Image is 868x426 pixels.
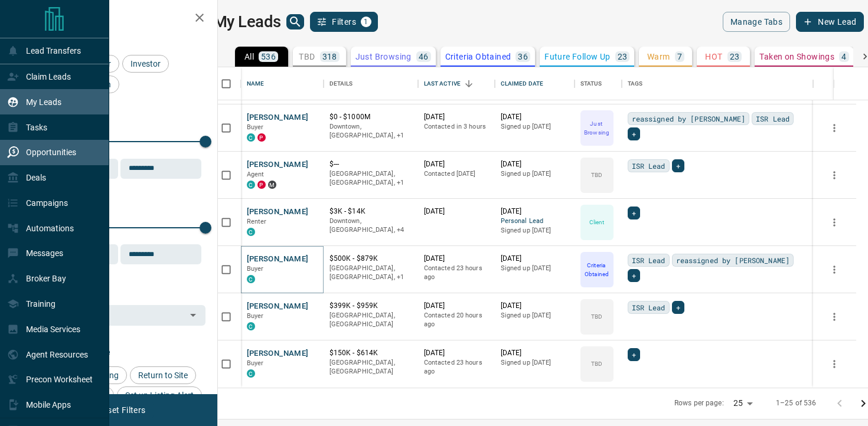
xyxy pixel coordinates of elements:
span: Return to Site [134,371,192,380]
button: more [825,261,843,278]
div: + [672,301,684,314]
p: 4 [841,53,846,61]
p: $150K - $614K [329,348,412,358]
div: Last Active [418,67,495,100]
div: condos.ca [247,228,255,236]
p: 23 [730,53,740,61]
p: 536 [261,53,276,61]
div: condos.ca [247,322,255,330]
h1: My Leads [213,12,281,31]
button: Sort [461,76,477,92]
span: reassigned by [PERSON_NAME] [632,113,745,124]
div: + [628,348,640,361]
button: Manage Tabs [723,12,790,32]
div: Claimed Date [501,67,544,100]
p: [DATE] [501,254,569,264]
p: [GEOGRAPHIC_DATA], [GEOGRAPHIC_DATA] [329,358,412,376]
span: Renter [247,218,267,225]
p: TBD [591,171,602,179]
span: + [632,270,636,281]
span: + [632,128,636,140]
p: Contacted in 3 hours [424,122,489,132]
div: Status [580,67,602,100]
div: Tags [628,67,643,100]
div: Investor [122,55,169,73]
button: New Lead [796,12,864,32]
p: $399K - $959K [329,301,412,311]
span: Buyer [247,359,264,367]
span: 1 [362,18,370,26]
div: Last Active [424,67,461,100]
p: Warm [647,53,670,61]
button: search button [286,14,304,30]
p: Signed up [DATE] [501,122,569,132]
div: condos.ca [247,275,255,283]
p: $500K - $879K [329,254,412,264]
p: [DATE] [501,207,569,217]
p: [DATE] [501,159,569,169]
p: Contacted 23 hours ago [424,358,489,376]
p: 36 [518,53,528,61]
span: ISR Lead [756,113,789,124]
span: + [632,349,636,361]
p: Rows per page: [674,398,724,408]
p: [DATE] [424,207,489,217]
p: Contacted 23 hours ago [424,264,489,282]
button: [PERSON_NAME] [247,159,309,171]
div: condos.ca [247,369,255,378]
p: TBD [591,359,602,368]
p: Taken on Showings [759,53,834,61]
button: Open [185,307,201,323]
div: Status [575,67,622,100]
button: Filters1 [310,12,378,32]
div: condos.ca [247,181,255,189]
div: property.ca [257,181,266,189]
p: Criteria Obtained [445,53,511,61]
p: 46 [419,53,429,61]
p: HOT [705,53,722,61]
div: + [628,127,640,140]
p: [DATE] [501,301,569,311]
h2: Filters [38,12,205,26]
div: + [628,207,640,219]
p: [DATE] [424,159,489,169]
span: ISR Lead [632,160,665,172]
p: Just Browsing [355,53,412,61]
span: + [632,207,636,219]
p: [DATE] [424,254,489,264]
p: 318 [322,53,337,61]
p: 1–25 of 536 [776,398,816,408]
p: [DATE] [424,301,489,311]
div: Claimed Date [495,67,575,100]
p: Signed up [DATE] [501,264,569,273]
p: Signed up [DATE] [501,226,569,235]
p: North York, West End, East York, Toronto [329,217,412,235]
p: Signed up [DATE] [501,169,569,179]
div: property.ca [257,133,266,142]
div: + [628,269,640,282]
span: Investor [126,59,165,68]
p: 7 [677,53,682,61]
p: $3K - $14K [329,207,412,217]
p: [DATE] [501,112,569,122]
p: 23 [618,53,628,61]
p: Criteria Obtained [582,261,612,278]
button: [PERSON_NAME] [247,207,309,218]
div: condos.ca [247,133,255,142]
div: Details [324,67,418,100]
p: Signed up [DATE] [501,311,569,320]
p: TBD [299,53,315,61]
p: TBD [591,312,602,321]
span: + [676,160,680,172]
button: [PERSON_NAME] [247,348,309,359]
span: Buyer [247,312,264,320]
span: Set up Listing Alert [121,391,198,400]
div: Name [241,67,324,100]
span: + [676,302,680,313]
p: Mississauga [329,169,412,188]
button: more [825,308,843,326]
p: Contacted [DATE] [424,169,489,179]
div: Return to Site [130,366,196,384]
div: Tags [622,67,813,100]
div: Name [247,67,265,100]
